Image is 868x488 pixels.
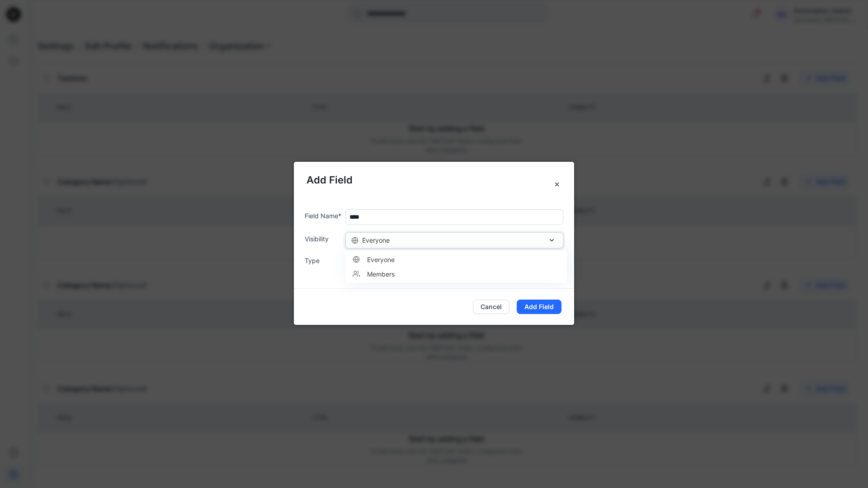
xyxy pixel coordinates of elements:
[305,256,342,265] label: Type
[363,254,395,264] span: Everyone
[305,234,342,244] label: Visibility
[517,300,561,314] button: Add Field
[307,173,561,188] h5: Add Field
[549,176,565,192] button: Close
[345,232,563,249] button: Everyone
[473,300,509,314] button: Cancel
[363,269,395,278] span: Members
[362,235,390,245] span: Everyone
[305,211,342,221] label: Field Name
